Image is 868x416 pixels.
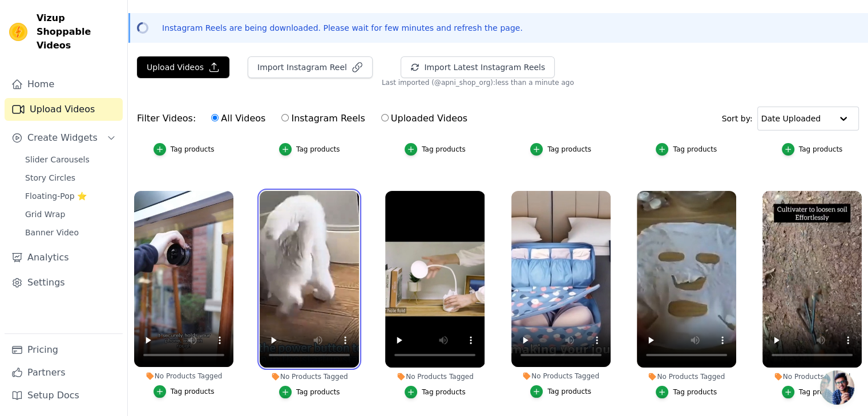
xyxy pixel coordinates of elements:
[656,143,717,156] button: Tag products
[248,56,373,78] button: Import Instagram Reel
[134,372,233,381] div: No Products Tagged
[25,190,87,202] span: Floating-Pop ⭐
[5,127,123,149] button: Create Widgets
[799,388,843,397] div: Tag products
[799,145,843,154] div: Tag products
[162,22,523,34] p: Instagram Reels are being downloaded. Please wait for few minutes and refresh the page.
[211,114,219,121] input: All Videos
[18,206,123,222] a: Grid Wrap
[25,227,79,238] span: Banner Video
[5,384,123,407] a: Setup Docs
[382,78,574,87] span: Last imported (@ apni_shop_org ): less than a minute ago
[722,107,859,130] div: Sort by:
[5,338,123,361] a: Pricing
[405,143,466,156] button: Tag products
[5,246,123,269] a: Analytics
[782,386,843,398] button: Tag products
[279,386,340,398] button: Tag products
[422,145,466,154] div: Tag products
[171,145,215,154] div: Tag products
[637,372,736,381] div: No Products Tagged
[171,387,215,396] div: Tag products
[211,111,266,126] label: All Videos
[511,372,611,381] div: No Products Tagged
[281,114,289,121] input: Instagram Reels
[137,105,474,132] div: Filter Videos:
[5,361,123,384] a: Partners
[296,145,340,154] div: Tag products
[385,372,485,381] div: No Products Tagged
[405,386,466,398] button: Tag products
[18,188,123,204] a: Floating-Pop ⭐
[381,114,389,121] input: Uploaded Videos
[296,388,340,397] div: Tag products
[762,372,862,381] div: No Products Tagged
[401,56,555,78] button: Import Latest Instagram Reels
[530,385,591,398] button: Tag products
[547,387,591,396] div: Tag products
[656,386,717,398] button: Tag products
[5,73,123,96] a: Home
[154,143,215,156] button: Tag products
[279,143,340,156] button: Tag products
[154,385,215,398] button: Tag products
[25,172,75,183] span: Story Circles
[422,388,466,397] div: Tag products
[782,143,843,156] button: Tag products
[9,23,27,41] img: Vizup
[18,225,123,240] a: Banner Video
[137,56,229,78] button: Upload Videos
[673,145,717,154] div: Tag products
[820,370,854,405] div: Open chat
[381,111,468,126] label: Uploaded Videos
[5,271,123,294] a: Settings
[25,209,65,220] span: Grid Wrap
[18,152,123,168] a: Slider Carousels
[37,11,118,52] span: Vizup Shoppable Videos
[260,372,359,381] div: No Products Tagged
[530,143,591,156] button: Tag products
[673,388,717,397] div: Tag products
[25,154,90,165] span: Slider Carousels
[27,131,98,145] span: Create Widgets
[5,98,123,121] a: Upload Videos
[547,145,591,154] div: Tag products
[281,111,365,126] label: Instagram Reels
[18,170,123,186] a: Story Circles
